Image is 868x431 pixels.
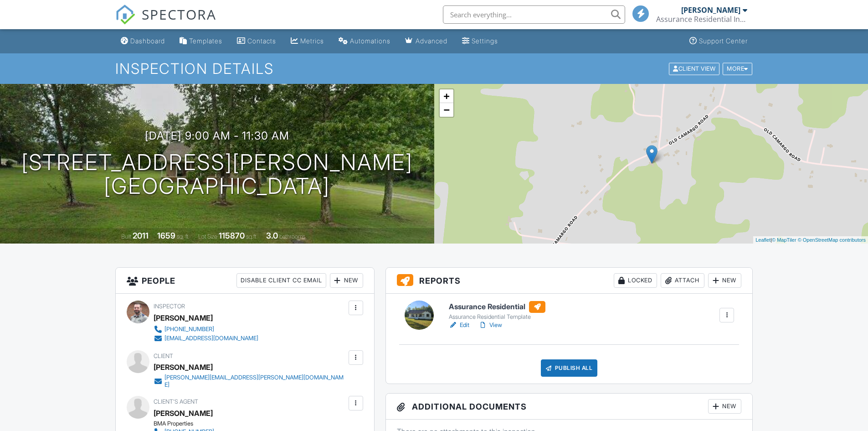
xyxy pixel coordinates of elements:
[164,326,214,333] div: [PHONE_NUMBER]
[154,311,213,325] div: [PERSON_NAME]
[219,231,245,240] div: 115870
[115,61,753,77] h1: Inspection Details
[472,37,498,45] div: Settings
[661,273,704,288] div: Attach
[440,103,453,117] a: Zoom out
[386,394,753,420] h3: Additional Documents
[145,130,289,142] h3: [DATE] 9:00 am - 11:30 am
[669,62,719,75] div: Client View
[401,33,451,50] a: Advanced
[133,231,149,240] div: 2011
[121,233,131,240] span: Built
[753,236,868,244] div: |
[164,374,346,389] div: [PERSON_NAME][EMAIL_ADDRESS][PERSON_NAME][DOMAIN_NAME]
[449,301,545,313] h6: Assurance Residential
[154,420,354,427] div: BMA Properties
[708,273,741,288] div: New
[177,233,190,240] span: sq. ft.
[478,321,502,330] a: View
[236,273,326,288] div: Disable Client CC Email
[449,313,545,321] div: Assurance Residential Template
[176,33,226,50] a: Templates
[246,233,257,240] span: sq.ft.
[198,233,217,240] span: Lot Size
[798,237,866,243] a: © OpenStreetMap contributors
[279,233,305,240] span: bathrooms
[117,33,169,50] a: Dashboard
[247,37,276,45] div: Contacts
[443,5,625,24] input: Search everything...
[350,37,390,45] div: Automations
[266,231,278,240] div: 3.0
[681,5,740,15] div: [PERSON_NAME]
[130,37,165,45] div: Dashboard
[335,33,394,50] a: Automations (Basic)
[708,399,741,414] div: New
[440,89,453,103] a: Zoom in
[154,325,258,334] a: [PHONE_NUMBER]
[154,360,213,374] div: [PERSON_NAME]
[142,5,216,24] span: SPECTORA
[686,33,751,50] a: Support Center
[458,33,502,50] a: Settings
[772,237,796,243] a: © MapTiler
[668,65,722,72] a: Client View
[115,5,135,25] img: The Best Home Inspection Software - Spectora
[157,231,175,240] div: 1659
[116,268,374,294] h3: People
[154,353,173,359] span: Client
[614,273,657,288] div: Locked
[656,15,747,24] div: Assurance Residential Inspections, LLC
[449,321,469,330] a: Edit
[154,374,346,389] a: [PERSON_NAME][EMAIL_ADDRESS][PERSON_NAME][DOMAIN_NAME]
[330,273,363,288] div: New
[449,301,545,321] a: Assurance Residential Assurance Residential Template
[154,334,258,343] a: [EMAIL_ADDRESS][DOMAIN_NAME]
[233,33,280,50] a: Contacts
[386,268,753,294] h3: Reports
[755,237,770,243] a: Leaflet
[287,33,328,50] a: Metrics
[154,398,198,405] span: Client's Agent
[154,406,213,420] a: [PERSON_NAME]
[21,151,413,199] h1: [STREET_ADDRESS][PERSON_NAME] [GEOGRAPHIC_DATA]
[115,12,216,31] a: SPECTORA
[723,62,752,75] div: More
[300,37,324,45] div: Metrics
[164,335,258,342] div: [EMAIL_ADDRESS][DOMAIN_NAME]
[154,303,185,310] span: Inspector
[699,37,748,45] div: Support Center
[189,37,222,45] div: Templates
[541,359,598,377] div: Publish All
[416,37,447,45] div: Advanced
